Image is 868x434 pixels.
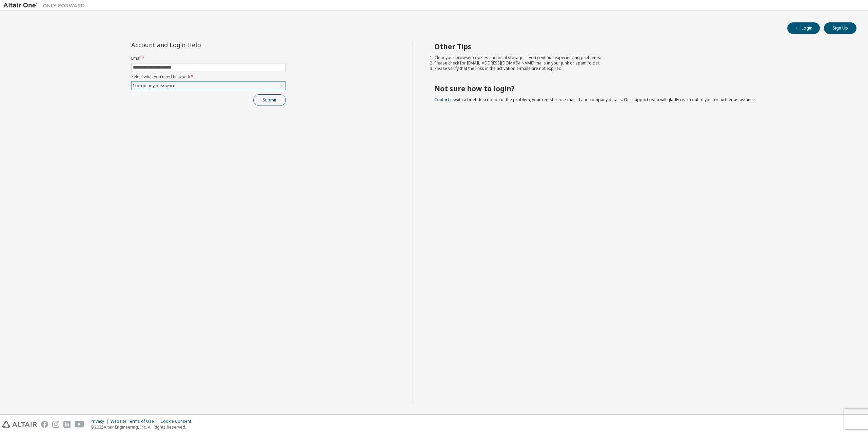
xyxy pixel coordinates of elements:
[63,421,71,428] img: linkedin.svg
[131,42,255,48] div: Account and Login Help
[434,42,845,51] h2: Other Tips
[434,97,756,102] span: with a brief description of the problem, your registered e-mail id and company details. Our suppo...
[824,22,856,34] button: Sign Up
[787,22,820,34] button: Login
[131,74,286,79] label: Select what you need help with
[75,421,84,428] img: youtube.svg
[160,419,195,424] div: Cookie Consent
[434,97,455,102] a: Contact us
[434,60,845,66] li: Please check for [EMAIL_ADDRESS][DOMAIN_NAME] mails in your junk or spam folder.
[434,66,845,71] li: Please verify that the links in the activation e-mails are not expired.
[434,55,845,60] li: Clear your browser cookies and local storage, if you continue experiencing problems.
[434,84,845,93] h2: Not sure how to login?
[3,2,88,9] img: Altair One
[132,82,285,90] div: I forgot my password
[111,419,160,424] div: Website Terms of Use
[52,421,59,428] img: instagram.svg
[253,94,286,106] button: Submit
[131,56,286,61] label: Email
[2,421,37,428] img: altair_logo.svg
[41,421,48,428] img: facebook.svg
[91,424,195,430] p: © 2025 Altair Engineering, Inc. All Rights Reserved.
[91,419,111,424] div: Privacy
[132,82,177,90] div: I forgot my password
